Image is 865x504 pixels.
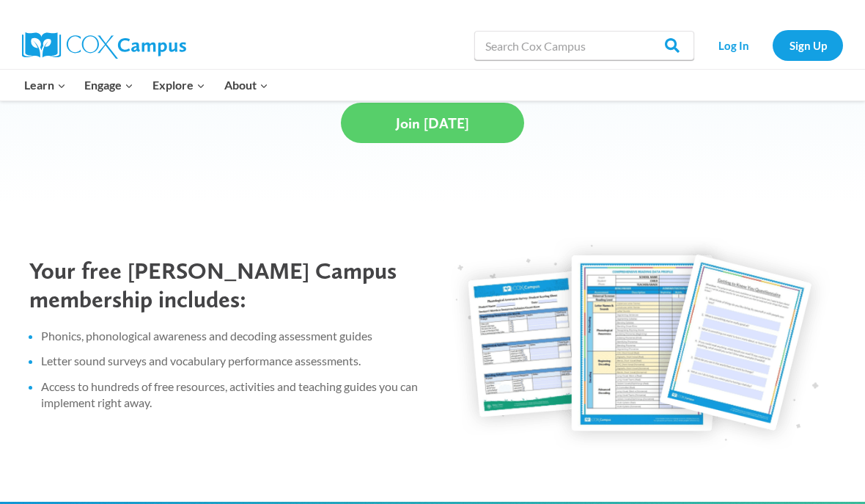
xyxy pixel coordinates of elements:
button: Child menu of Learn [15,70,76,101]
a: Join [DATE] [341,103,524,143]
input: Search Cox Campus [474,31,694,60]
span: Your free [PERSON_NAME] Campus membership includes: [29,256,397,313]
span: Join [DATE] [396,114,469,132]
button: Child menu of About [215,70,278,101]
a: Sign Up [773,30,843,60]
nav: Primary Navigation [15,70,277,101]
img: Cox Campus [22,32,186,59]
a: Log In [702,30,765,60]
li: Letter sound surveys and vocabulary performance assessments. [41,353,418,369]
li: Phonics, phonological awareness and decoding assessment guides [41,328,418,344]
button: Child menu of Engage [76,70,144,101]
button: Child menu of Explore [143,70,215,101]
li: Access to hundreds of free resources, activities and teaching guides you can implement right away. [41,379,418,412]
img: assessments-spread [447,231,836,455]
nav: Secondary Navigation [702,30,843,60]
